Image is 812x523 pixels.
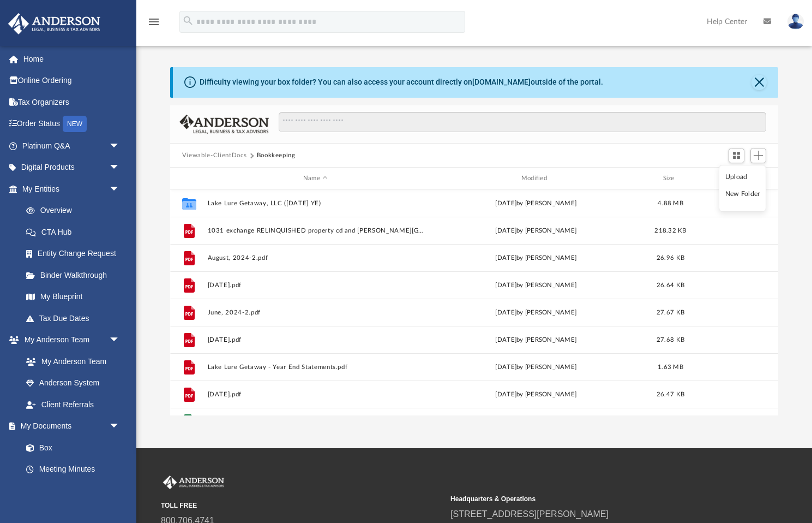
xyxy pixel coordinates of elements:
[15,286,131,308] a: My Blueprint
[8,70,136,92] a: Online Ordering
[428,199,644,209] div: [DATE] by [PERSON_NAME]
[428,281,644,290] div: [DATE] by [PERSON_NAME]
[207,282,423,289] button: [DATE].pdf
[657,337,684,343] span: 27.68 KB
[15,459,131,480] a: Meeting Minutes
[428,362,644,372] div: [DATE] by [PERSON_NAME]
[8,415,131,437] a: My Documentsarrow_drop_down
[8,329,131,351] a: My Anderson Teamarrow_drop_down
[8,178,136,200] a: My Entitiesarrow_drop_down
[109,178,131,200] span: arrow_drop_down
[657,282,684,288] span: 26.64 KB
[751,75,767,90] button: Close
[450,494,732,504] small: Headquarters & Operations
[207,200,423,207] button: Lake Lure Getaway, LLC ([DATE] YE)
[725,188,760,200] li: New Folder
[182,151,246,161] button: Viewable-ClientDocs
[15,480,125,502] a: Forms Library
[428,308,644,318] div: [DATE] by [PERSON_NAME]
[170,189,778,416] div: grid
[450,509,609,519] a: [STREET_ADDRESS][PERSON_NAME]
[428,174,643,183] div: Modified
[175,174,202,183] div: id
[658,200,683,206] span: 4.88 MB
[15,221,136,243] a: CTA Hub
[200,76,603,88] div: Difficulty viewing your box folder? You can also access your account directly on outside of the p...
[109,157,131,179] span: arrow_drop_down
[657,391,684,397] span: 26.47 KB
[428,335,644,345] div: [DATE] by [PERSON_NAME]
[207,227,423,234] button: 1031 exchange RELINQUISHED property cd and [PERSON_NAME][GEOGRAPHIC_DATA]pdf
[279,112,766,133] input: Search files and folders
[472,78,531,86] a: [DOMAIN_NAME]
[8,157,136,179] a: Digital Productsarrow_drop_down
[15,437,125,459] a: Box
[109,135,131,157] span: arrow_drop_down
[428,390,644,400] div: [DATE] by [PERSON_NAME]
[207,254,423,261] button: August, 2024-2.pdf
[428,253,644,263] div: [DATE] by [PERSON_NAME]
[729,148,745,163] button: Switch to Grid View
[109,329,131,352] span: arrow_drop_down
[207,309,423,316] button: June, 2024-2.pdf
[207,336,423,343] button: [DATE].pdf
[8,91,136,113] a: Tax Organizers
[15,243,136,265] a: Entity Change Request
[15,264,136,286] a: Binder Walkthrough
[8,135,136,157] a: Platinum Q&Aarrow_drop_down
[697,174,773,183] div: id
[654,228,686,234] span: 218.32 KB
[719,165,766,212] ul: Add
[657,255,684,261] span: 26.96 KB
[8,48,136,70] a: Home
[182,15,194,27] i: search
[15,350,125,372] a: My Anderson Team
[147,15,160,28] i: menu
[257,151,296,161] button: Bookkeeping
[161,476,226,490] img: Anderson Advisors Platinum Portal
[8,113,136,135] a: Order StatusNEW
[109,415,131,438] span: arrow_drop_down
[428,226,644,236] div: [DATE] by [PERSON_NAME]
[207,174,423,183] div: Name
[15,372,131,394] a: Anderson System
[15,307,136,329] a: Tax Due Dates
[207,364,423,371] button: Lake Lure Getaway - Year End Statements.pdf
[147,21,160,28] a: menu
[657,310,684,316] span: 27.67 KB
[658,364,683,370] span: 1.63 MB
[787,14,804,29] img: User Pic
[161,501,443,510] small: TOLL FREE
[207,391,423,398] button: [DATE].pdf
[750,148,767,163] button: Add
[648,174,692,183] div: Size
[5,13,104,34] img: Anderson Advisors Platinum Portal
[15,200,136,222] a: Overview
[15,394,131,415] a: Client Referrals
[63,116,87,132] div: NEW
[725,171,760,183] li: Upload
